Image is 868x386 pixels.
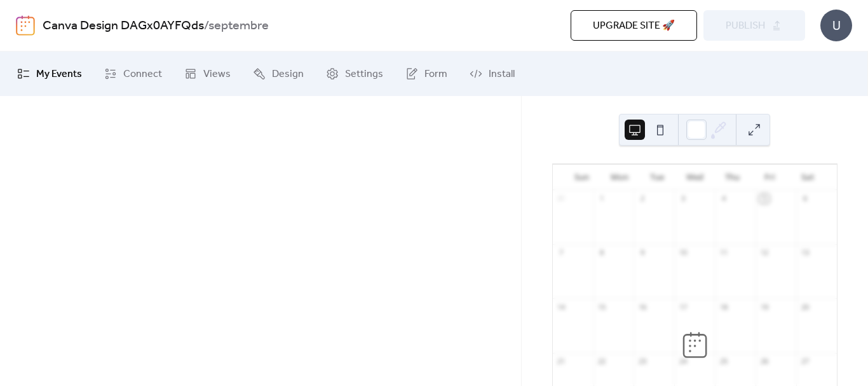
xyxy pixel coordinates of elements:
span: Upgrade site 🚀 [593,18,675,34]
div: 14 [557,302,566,312]
div: 25 [719,357,728,366]
span: Settings [345,67,383,82]
div: Wed [676,165,714,190]
div: 4 [719,194,728,203]
a: Settings [316,57,393,91]
div: 15 [597,302,607,312]
div: 17 [678,302,688,312]
a: Form [396,57,457,91]
div: Thu [714,165,751,190]
span: Connect [123,67,162,82]
div: U [820,10,852,41]
a: Design [243,57,313,91]
div: 1 [597,194,607,203]
span: My Events [36,67,82,82]
div: Tue [638,165,675,190]
div: Sun [563,165,600,190]
div: 2 [637,194,647,203]
b: / [204,14,208,38]
div: 20 [800,302,810,312]
div: 26 [759,357,769,366]
div: 24 [678,357,688,366]
button: Upgrade site 🚀 [571,10,697,41]
div: Fri [751,165,789,190]
div: Mon [600,165,638,190]
img: logo [16,15,35,36]
a: My Events [8,57,92,91]
div: 10 [678,248,688,258]
div: 18 [719,302,728,312]
div: 19 [759,302,769,312]
div: 6 [800,194,810,203]
div: 7 [557,248,566,258]
span: Design [272,67,304,82]
div: 13 [800,248,810,258]
div: 23 [637,357,647,366]
a: Canva Design DAGx0AYFQds [43,14,204,38]
b: septembre [208,14,269,38]
div: 12 [759,248,769,258]
div: 31 [557,194,566,203]
div: 27 [800,357,810,366]
div: 8 [597,248,607,258]
div: 16 [637,302,647,312]
a: Install [460,57,524,91]
span: Install [489,67,515,82]
a: Views [175,57,240,91]
div: 9 [637,248,647,258]
div: 11 [719,248,728,258]
a: Connect [95,57,172,91]
div: 21 [557,357,566,366]
span: Views [203,67,231,82]
div: Sat [789,165,827,190]
div: 22 [597,357,607,366]
span: Form [424,67,447,82]
div: 3 [678,194,688,203]
div: 5 [759,194,769,203]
